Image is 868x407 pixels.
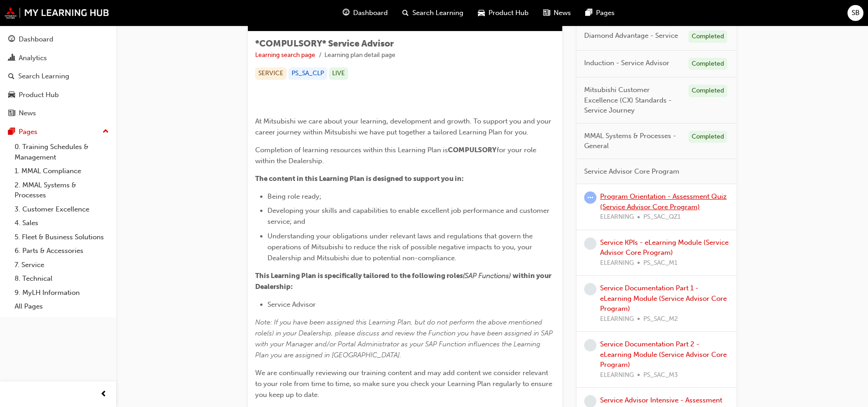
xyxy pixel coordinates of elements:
span: SB [852,8,860,18]
a: Search Learning [4,68,113,85]
a: 6. Parts & Accessories [11,244,113,258]
span: Induction - Service Advisor [584,58,669,68]
a: Dashboard [4,31,113,48]
div: PS_SA_CLP [288,67,327,80]
span: PS_SAC_M2 [643,314,678,325]
div: SERVICE [255,67,287,80]
span: COMPULSORY [448,146,497,154]
a: Learning search page [255,51,315,59]
a: 1. MMAL Compliance [11,164,113,178]
span: Service Advisor Core Program [584,166,679,177]
span: news-icon [8,109,15,118]
span: We are continually reviewing our training content and may add content we consider relevant to you... [255,369,554,399]
span: ELEARNING [600,258,634,268]
a: search-iconSearch Learning [395,4,471,22]
span: PS_SAC_QZ1 [643,212,681,222]
a: 7. Service [11,258,113,272]
span: ELEARNING [600,370,634,381]
a: Analytics [4,50,113,67]
a: 4. Sales [11,216,113,230]
div: Product Hub [19,90,59,100]
span: Diamond Advantage - Service [584,31,678,41]
button: DashboardAnalyticsSearch LearningProduct HubNews [4,29,113,124]
li: Learning plan detail page [324,50,395,61]
span: *COMPULSORY* Service Advisor [255,38,394,49]
a: News [4,105,113,122]
span: Mitsubishi Customer Excellence (CX) Standards - Service Journey [584,85,681,116]
span: car-icon [478,7,485,19]
span: chart-icon [8,54,15,62]
span: The content in this Learning Plan is designed to support you in: [255,175,464,183]
span: Service Advisor [267,300,316,309]
span: Dashboard [353,8,388,18]
a: pages-iconPages [578,4,622,22]
span: Note: If you have been assigned this Learning Plan, but do not perform the above mentioned role(s... [255,318,555,359]
span: search-icon [402,7,409,19]
a: 0. Training Schedules & Management [11,140,113,164]
div: Analytics [19,53,47,63]
a: 2. MMAL Systems & Processes [11,178,113,202]
button: Pages [4,124,113,140]
span: Completion of learning resources within this Learning Plan is [255,146,448,154]
div: Dashboard [19,34,53,45]
span: (SAP Functions) [463,272,511,280]
span: pages-icon [586,7,592,19]
div: Pages [19,127,37,137]
span: learningRecordVerb_NONE-icon [584,339,596,351]
span: ELEARNING [600,212,634,222]
div: Search Learning [18,71,69,82]
span: learningRecordVerb_NONE-icon [584,237,596,250]
span: learningRecordVerb_ATTEMPT-icon [584,191,596,204]
a: All Pages [11,299,113,314]
a: Service Documentation Part 1 - eLearning Module (Service Advisor Core Program) [600,284,727,313]
span: for your role within the Dealership. [255,146,538,165]
span: Being role ready; [267,192,321,201]
span: up-icon [103,126,109,138]
div: Completed [688,131,727,143]
img: mmal [5,7,109,19]
a: Program Orientation - Assessment Quiz (Service Advisor Core Program) [600,192,727,211]
span: News [554,8,571,18]
a: Product Hub [4,87,113,103]
div: Completed [688,31,727,43]
span: search-icon [8,72,15,81]
span: prev-icon [100,389,107,400]
span: car-icon [8,91,15,99]
button: SB [847,5,863,21]
span: ELEARNING [600,314,634,325]
a: 5. Fleet & Business Solutions [11,230,113,244]
span: PS_SAC_M1 [643,258,678,268]
a: news-iconNews [536,4,578,22]
span: PS_SAC_M3 [643,370,678,381]
span: news-icon [543,7,550,19]
span: learningRecordVerb_NONE-icon [584,283,596,295]
span: within your Dealership: [255,272,553,291]
span: guage-icon [8,36,15,44]
div: News [19,108,36,118]
span: Search Learning [412,8,463,18]
div: LIVE [329,67,348,80]
a: 9. MyLH Information [11,286,113,300]
span: This Learning Plan is specifically tailored to the following roles [255,272,463,280]
a: Service Documentation Part 2 - eLearning Module (Service Advisor Core Program) [600,340,727,369]
div: Completed [688,58,727,70]
span: Product Hub [488,8,529,18]
span: Pages [596,8,615,18]
a: Service KPIs - eLearning Module (Service Advisor Core Program) [600,238,729,257]
span: guage-icon [343,7,349,19]
span: Developing your skills and capabilities to enable excellent job performance and customer service;... [267,206,551,226]
span: Understanding your obligations under relevant laws and regulations that govern the operations of ... [267,232,534,262]
span: At Mitsubishi we care about your learning, development and growth. To support you and your career... [255,117,553,136]
a: car-iconProduct Hub [471,4,536,22]
div: Completed [688,85,727,97]
span: pages-icon [8,128,15,136]
span: MMAL Systems & Processes - General [584,131,681,151]
a: 8. Technical [11,272,113,286]
a: 3. Customer Excellence [11,202,113,216]
a: guage-iconDashboard [335,4,395,22]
